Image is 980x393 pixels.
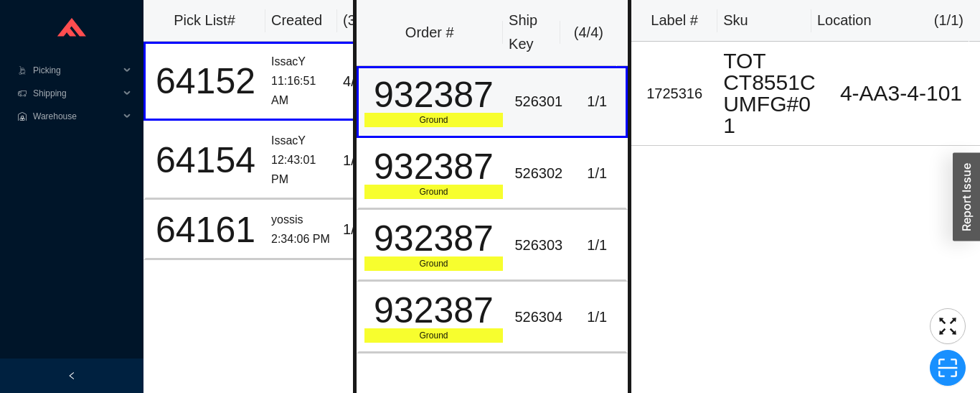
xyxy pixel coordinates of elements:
span: left [67,371,76,380]
div: Ground [364,185,504,199]
div: Ground [364,328,504,343]
div: Ground [364,256,504,271]
div: 11:16:51 AM [271,72,331,110]
div: 64152 [151,63,260,99]
button: scan [930,350,966,386]
div: 64154 [151,142,260,178]
div: Location [817,9,872,32]
div: 4-AA3-4-101 [828,83,974,104]
div: 526304 [514,305,562,329]
div: 932387 [364,77,504,113]
div: 4 / 5 [343,70,387,93]
div: ( 3 ) [343,9,389,32]
div: 526302 [514,162,562,185]
div: 526303 [514,234,562,257]
div: ( 4 / 4 ) [566,21,612,45]
span: Picking [33,59,119,82]
div: 932387 [364,149,504,185]
div: 1 / 1 [343,218,387,241]
div: 526301 [514,90,562,114]
span: Shipping [33,82,119,105]
div: 1 / 5 [343,149,387,172]
div: 1725316 [637,82,712,106]
button: fullscreen [930,308,966,344]
div: ( 1 / 1 ) [934,9,963,32]
div: 1 / 1 [574,305,620,329]
div: IssacY [271,52,331,72]
div: 2:34:06 PM [271,230,331,249]
span: fullscreen [930,315,965,337]
span: scan [930,357,965,379]
div: IssacY [271,131,331,151]
div: Ground [364,113,504,127]
div: 932387 [364,221,504,256]
div: TOT CT8551CUMFG#01 [723,50,816,137]
div: yossis [271,211,331,230]
div: 1 / 1 [574,162,620,185]
div: 1 / 1 [574,234,620,257]
div: 64161 [151,212,260,248]
div: 12:43:01 PM [271,151,331,189]
div: 932387 [364,292,504,328]
div: 1 / 1 [574,90,620,114]
span: Warehouse [33,105,119,128]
